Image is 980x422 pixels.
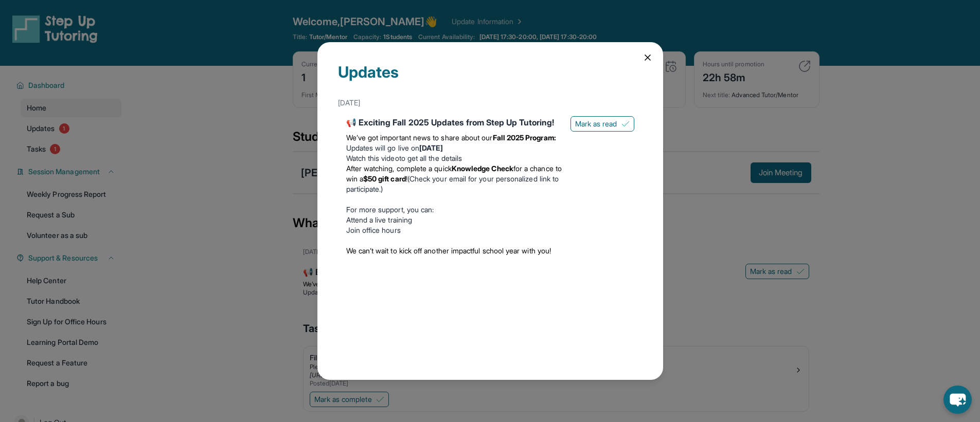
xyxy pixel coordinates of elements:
[493,133,556,142] strong: Fall 2025 Program:
[346,133,493,142] span: We’ve got important news to share about our
[346,116,562,129] div: 📢 Exciting Fall 2025 Updates from Step Up Tutoring!
[419,143,443,152] strong: [DATE]
[346,143,562,153] li: Updates will go live on
[346,215,413,224] a: Attend a live training
[346,154,399,162] a: Watch this video
[338,63,643,94] div: Updates
[406,174,407,183] span: !
[363,174,406,183] strong: $50 gift card
[346,226,401,234] a: Join office hours
[346,246,551,255] span: We can’t wait to kick off another impactful school year with you!
[452,164,513,173] strong: Knowledge Check
[338,94,643,112] div: [DATE]
[943,386,972,414] button: chat-button
[571,116,634,132] button: Mark as read
[621,120,630,128] img: Mark as read
[346,164,452,173] span: After watching, complete a quick
[575,119,617,129] span: Mark as read
[346,205,562,215] p: For more support, you can:
[346,163,562,194] li: (Check your email for your personalized link to participate.)
[346,153,562,163] li: to get all the details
